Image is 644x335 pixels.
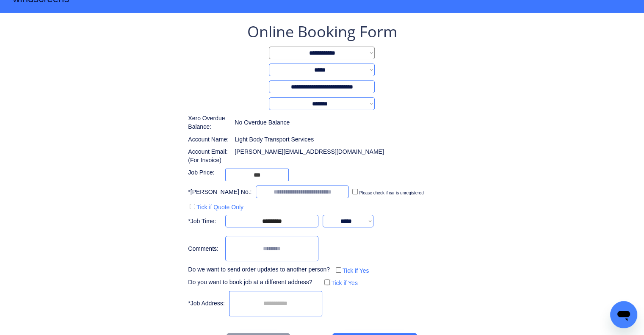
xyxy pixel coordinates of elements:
div: Do we want to send order updates to another person? [188,266,330,274]
label: Tick if Yes [331,280,358,286]
div: Account Name: [188,136,230,144]
div: Online Booking Form [247,21,397,42]
div: *Job Time: [188,217,221,226]
div: Xero Overdue Balance: [188,114,230,131]
label: Please check if car is unregistered [359,191,423,195]
div: Comments: [188,245,221,253]
div: [PERSON_NAME][EMAIL_ADDRESS][DOMAIN_NAME] [235,148,384,156]
div: Light Body Transport Services [235,136,314,144]
label: Tick if Quote Only [196,204,243,210]
label: Tick if Yes [343,267,369,274]
div: *[PERSON_NAME] No.: [188,188,252,197]
div: *Job Address: [188,299,224,308]
div: Do you want to book job at a different address? [188,278,318,287]
iframe: Button to launch messaging window [610,301,637,328]
div: Job Price: [188,169,221,177]
div: Account Email: (For Invoice) [188,148,230,164]
div: No Overdue Balance [235,119,290,127]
